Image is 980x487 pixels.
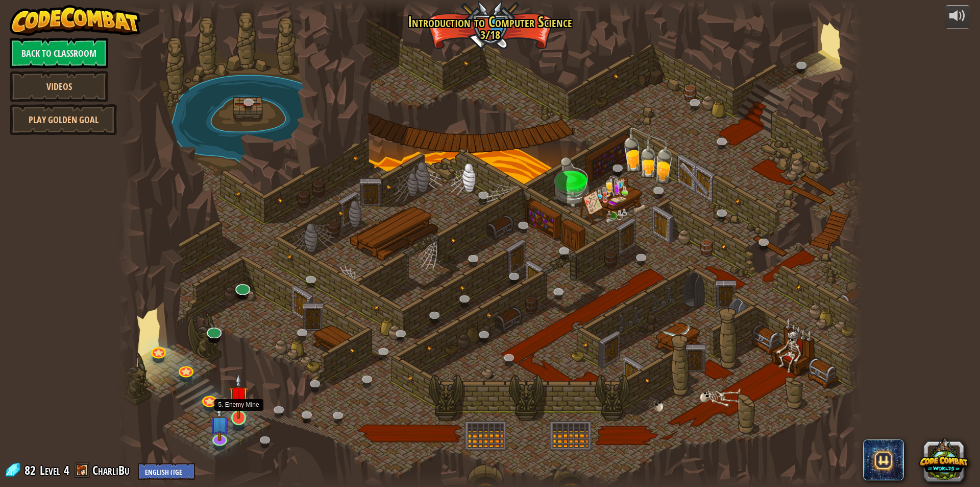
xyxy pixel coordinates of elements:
span: Level [40,462,60,479]
img: CodeCombat - Learn how to code by playing a game [10,5,140,36]
a: Videos [10,71,108,102]
a: CharliBu [92,462,133,478]
span: 82 [24,462,39,478]
img: level-banner-unstarted.png [229,373,249,419]
a: Back to Classroom [10,38,108,68]
img: level-banner-unstarted-subscriber.png [210,407,230,442]
button: Adjust volume [945,5,970,29]
span: 4 [64,462,69,478]
a: Play Golden Goal [10,104,117,135]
